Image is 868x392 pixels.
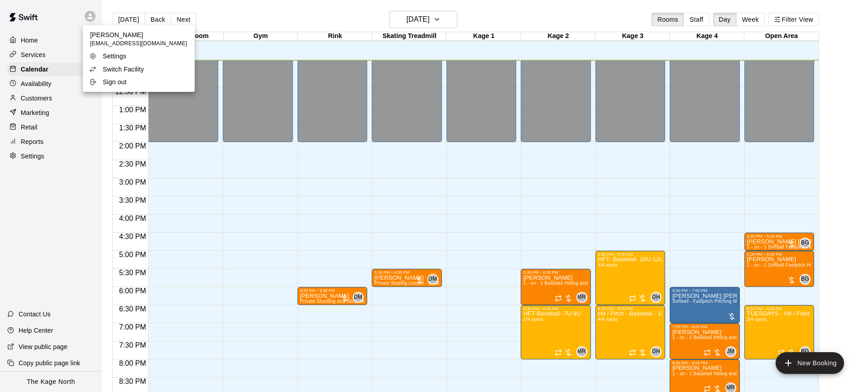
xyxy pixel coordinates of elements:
a: Settings [83,50,195,62]
p: [PERSON_NAME] [90,30,187,39]
p: Switch Facility [103,65,144,74]
a: Switch Facility [83,63,195,76]
p: Sign out [103,77,127,86]
p: Settings [103,52,126,61]
span: [EMAIL_ADDRESS][DOMAIN_NAME] [90,39,187,48]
